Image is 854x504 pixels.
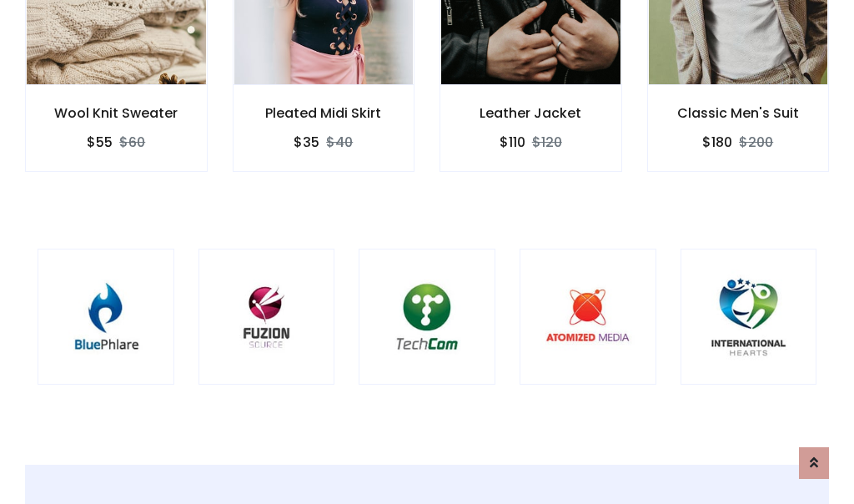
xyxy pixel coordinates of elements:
[87,134,113,150] h6: $55
[326,133,353,152] del: $40
[294,134,319,150] h6: $35
[648,105,829,121] h6: Classic Men's Suit
[500,134,525,150] h6: $110
[234,105,414,121] h6: Pleated Midi Skirt
[739,133,773,152] del: $200
[532,133,562,152] del: $120
[440,105,621,121] h6: Leather Jacket
[26,105,207,121] h6: Wool Knit Sweater
[702,134,732,150] h6: $180
[119,133,145,152] del: $60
